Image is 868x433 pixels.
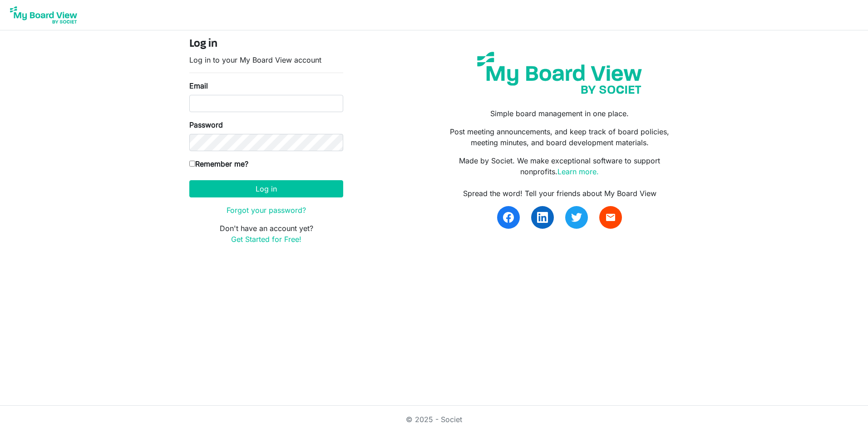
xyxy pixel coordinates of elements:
label: Password [189,119,223,130]
label: Remember me? [189,158,248,169]
div: Spread the word! Tell your friends about My Board View [441,188,679,199]
button: Log in [189,180,343,197]
p: Simple board management in one place. [441,108,679,119]
p: Post meeting announcements, and keep track of board policies, meeting minutes, and board developm... [441,126,679,148]
label: Email [189,80,208,91]
a: Learn more. [557,167,599,176]
p: Made by Societ. We make exceptional software to support nonprofits. [441,155,679,177]
a: email [599,206,622,229]
img: twitter.svg [571,212,582,223]
input: Remember me? [189,161,195,167]
img: linkedin.svg [537,212,548,223]
p: Don't have an account yet? [189,223,343,245]
a: Get Started for Free! [231,235,301,244]
span: email [605,212,616,223]
p: Log in to your My Board View account [189,54,343,65]
a: © 2025 - Societ [406,415,462,424]
img: my-board-view-societ.svg [470,45,649,101]
a: Forgot your password? [227,206,306,215]
img: facebook.svg [503,212,514,223]
img: My Board View Logo [7,4,80,26]
h4: Log in [189,38,343,51]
